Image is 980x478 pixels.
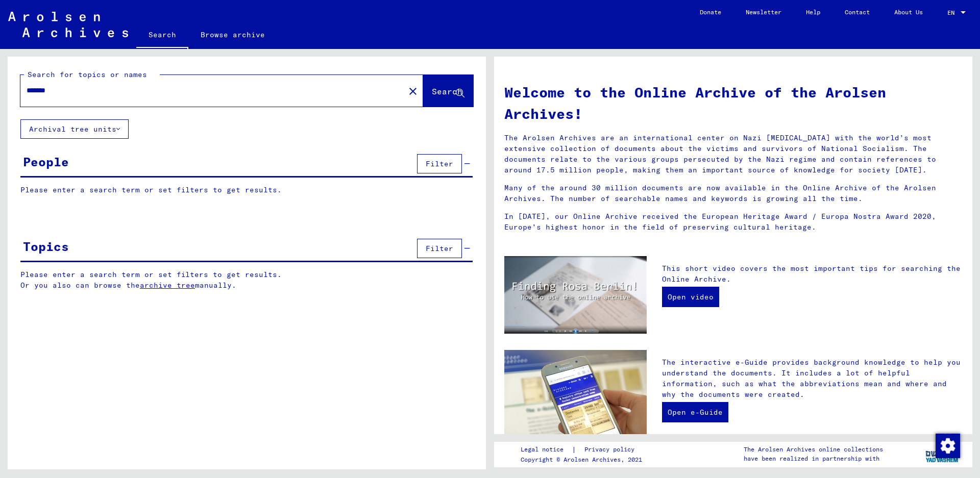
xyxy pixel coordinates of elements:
[504,211,962,233] p: In [DATE], our Online Archive received the European Heritage Award / Europa Nostra Award 2020, Eu...
[20,185,473,195] p: Please enter a search term or set filters to get results.
[744,454,883,463] p: have been realized in partnership with
[662,402,728,422] a: Open e-Guide
[407,85,419,97] mat-icon: close
[20,269,473,291] p: Please enter a search term or set filters to get results. Or you also can browse the manually.
[140,281,195,290] a: archive tree
[504,350,647,445] img: eguide.jpg
[426,244,453,253] span: Filter
[521,444,647,455] div: |
[23,237,69,256] div: Topics
[923,441,962,467] img: yv_logo.png
[936,434,960,458] img: Change consent
[521,455,647,464] p: Copyright © Arolsen Archives, 2021
[576,444,647,455] a: Privacy policy
[136,22,188,49] a: Search
[23,153,69,171] div: People
[504,183,962,204] p: Many of the around 30 million documents are now available in the Online Archive of the Arolsen Ar...
[662,357,962,400] p: The interactive e-Guide provides background knowledge to help you understand the documents. It in...
[662,287,719,307] a: Open video
[432,86,462,96] span: Search
[403,81,423,101] button: Clear
[417,154,462,173] button: Filter
[426,159,453,168] span: Filter
[504,256,647,334] img: video.jpg
[744,445,883,454] p: The Arolsen Archives online collections
[504,82,962,124] h1: Welcome to the Online Archive of the Arolsen Archives!
[28,70,147,79] mat-label: Search for topics or names
[8,12,128,37] img: Arolsen_neg.svg
[20,119,129,139] button: Archival tree units
[947,9,959,16] span: EN
[662,263,962,285] p: This short video covers the most important tips for searching the Online Archive.
[521,444,572,455] a: Legal notice
[935,433,960,458] div: Change consent
[188,22,277,47] a: Browse archive
[417,239,462,258] button: Filter
[423,75,473,107] button: Search
[504,133,962,175] p: The Arolsen Archives are an international center on Nazi [MEDICAL_DATA] with the world’s most ext...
